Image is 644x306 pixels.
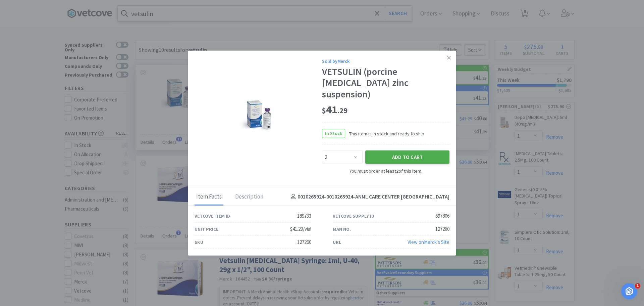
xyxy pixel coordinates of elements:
div: $41.29/vial [290,225,311,233]
div: VETSULIN (porcine [MEDICAL_DATA] zinc suspension) [322,66,449,100]
div: Sold by Merck [322,57,449,64]
strong: 2 [396,168,398,174]
div: You must order at least of this item. [322,167,449,175]
div: SKU [195,238,203,246]
span: 1 [635,283,640,289]
div: Item Facts [195,188,223,205]
a: View onMerck's Site [408,239,449,245]
span: In Stock [322,129,345,138]
div: 127260 [435,225,449,233]
span: $ [322,106,326,115]
div: 697806 [435,212,449,220]
span: . 29 [337,106,347,115]
span: This item is in stock and ready to ship [345,130,424,137]
div: Unit Price [195,225,218,232]
button: Add to Cart [365,150,449,164]
div: 189733 [297,212,311,220]
div: Vetcove Supply ID [333,212,374,219]
span: 41 [322,103,347,116]
h4: 0010265924-0010265924 - ANML CARE CENTER [GEOGRAPHIC_DATA] [288,192,449,201]
iframe: Intercom live chat [621,283,637,299]
div: Description [233,188,265,205]
div: Man No. [333,225,351,232]
div: URL [333,238,341,246]
img: e848a6c79f7e44b7b7fbb22cb718f26f_697806.jpeg [232,95,284,137]
div: 127260 [297,238,311,246]
div: Vetcove Item ID [195,212,230,219]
